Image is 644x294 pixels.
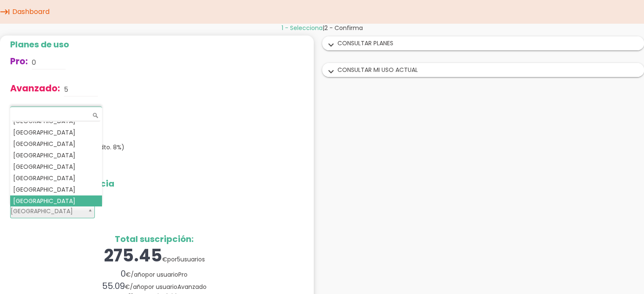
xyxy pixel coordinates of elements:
[10,161,102,173] div: [GEOGRAPHIC_DATA]
[10,195,102,207] div: [GEOGRAPHIC_DATA]
[10,173,102,184] div: [GEOGRAPHIC_DATA]
[10,184,102,195] div: [GEOGRAPHIC_DATA]
[10,127,102,138] div: [GEOGRAPHIC_DATA]
[10,138,102,150] div: [GEOGRAPHIC_DATA]
[10,150,102,161] div: [GEOGRAPHIC_DATA]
